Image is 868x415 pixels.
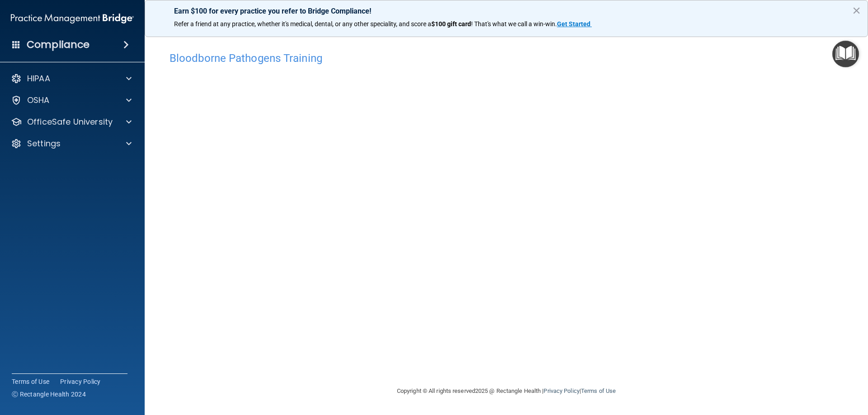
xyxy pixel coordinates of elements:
a: Terms of Use [12,377,49,386]
p: OfficeSafe University [27,117,113,127]
a: Terms of Use [581,387,616,394]
p: HIPAA [27,73,50,84]
a: Privacy Policy [60,377,101,386]
span: Ⓒ Rectangle Health 2024 [12,390,86,399]
h4: Compliance [27,38,90,51]
strong: $100 gift card [431,20,471,28]
div: Copyright © All rights reserved 2025 @ Rectangle Health | | [341,377,671,406]
a: OfficeSafe University [11,117,132,127]
h4: Bloodborne Pathogens Training [170,52,843,64]
a: OSHA [11,95,132,106]
a: HIPAA [11,73,132,84]
p: OSHA [27,95,50,106]
button: Close [852,3,861,18]
a: Privacy Policy [543,387,579,394]
a: Settings [11,138,132,149]
iframe: bbp [170,69,843,347]
strong: Get Started [557,20,590,28]
button: Open Resource Center [832,41,859,67]
a: Get Started [557,20,592,28]
p: Settings [27,138,61,149]
span: Refer a friend at any practice, whether it's medical, dental, or any other speciality, and score a [174,20,431,28]
img: PMB logo [11,9,134,28]
span: ! That's what we call a win-win. [471,20,557,28]
p: Earn $100 for every practice you refer to Bridge Compliance! [174,7,839,15]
